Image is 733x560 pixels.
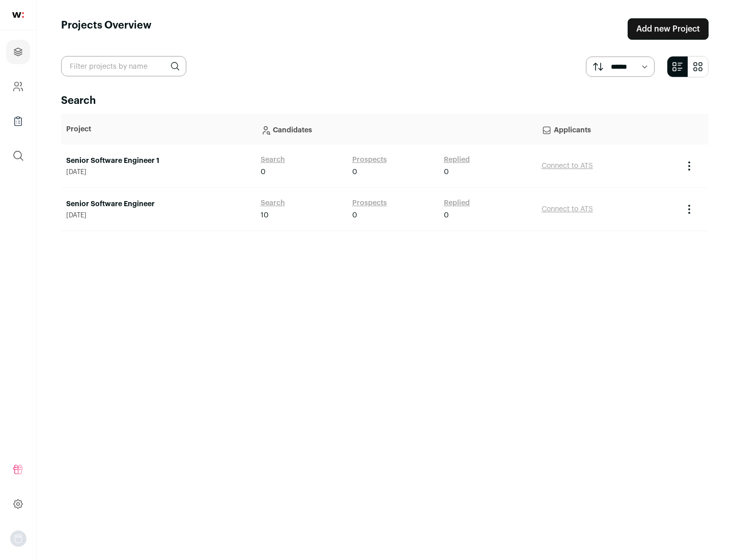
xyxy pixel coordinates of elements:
[683,160,695,172] button: Project Actions
[542,206,593,213] a: Connect to ATS
[66,199,250,209] a: Senior Software Engineer
[12,12,24,18] img: wellfound-shorthand-0d5821cbd27db2630d0214b213865d53afaa358527fdda9d0ea32b1df1b89c2c.svg
[444,210,449,220] span: 0
[6,74,30,99] a: Company and ATS Settings
[66,124,250,134] p: Project
[261,210,269,220] span: 10
[352,198,387,208] a: Prospects
[61,18,152,40] h1: Projects Overview
[352,210,357,220] span: 0
[261,167,266,177] span: 0
[261,155,285,165] a: Search
[61,56,186,76] input: Filter projects by name
[444,167,449,177] span: 0
[352,167,357,177] span: 0
[66,168,250,176] span: [DATE]
[6,40,30,64] a: Projects
[6,109,30,133] a: Company Lists
[10,530,26,547] img: nopic.png
[66,211,250,219] span: [DATE]
[352,155,387,165] a: Prospects
[61,94,709,108] h2: Search
[261,119,531,139] p: Candidates
[542,162,593,170] a: Connect to ATS
[66,156,250,166] a: Senior Software Engineer 1
[628,18,709,40] a: Add new Project
[261,198,285,208] a: Search
[444,155,470,165] a: Replied
[683,203,695,215] button: Project Actions
[542,119,673,139] p: Applicants
[10,530,26,547] button: Open dropdown
[444,198,470,208] a: Replied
